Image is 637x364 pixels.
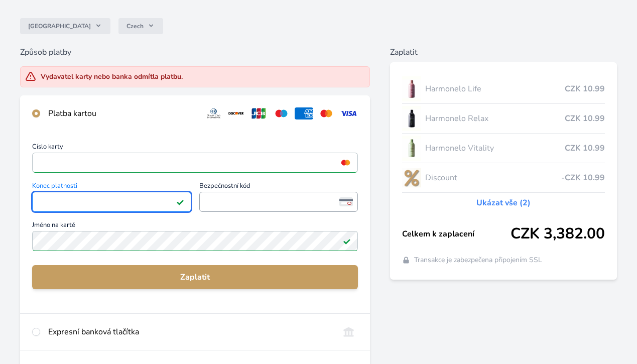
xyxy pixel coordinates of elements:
[565,112,605,125] span: CZK 10.99
[402,165,421,190] img: discount-lo.png
[476,197,531,209] a: Ukázat vše (2)
[118,18,163,34] button: Czech
[339,326,358,338] img: onlineBanking_CZ.svg
[32,183,191,192] span: Konec platnosti
[199,183,358,192] span: Bezpečnostní kód
[295,107,313,119] img: amex.svg
[48,107,196,119] div: Platba kartou
[20,46,370,58] h6: Způsob platby
[402,106,421,131] img: CLEAN_RELAX_se_stinem_x-lo.jpg
[561,172,605,184] span: -CZK 10.99
[425,142,565,154] span: Harmonelo Vitality
[343,237,351,245] img: Platné pole
[204,195,354,209] iframe: Iframe pro bezpečnostní kód
[249,107,268,119] img: jcb.svg
[339,107,358,119] img: visa.svg
[402,228,511,240] span: Celkem k zaplacení
[425,172,561,184] span: Discount
[40,271,350,283] span: Zaplatit
[402,76,421,101] img: CLEAN_LIFE_se_stinem_x-lo.jpg
[126,22,144,30] span: Czech
[176,198,184,206] img: Platné pole
[41,72,183,82] div: Vydavatel karty nebo banka odmítla platbu.
[204,107,223,119] img: diners.svg
[32,265,358,289] button: Zaplatit
[390,46,617,58] h6: Zaplatit
[32,222,358,231] span: Jméno na kartě
[37,195,187,209] iframe: Iframe pro datum vypršení platnosti
[272,107,291,119] img: maestro.svg
[414,255,542,265] span: Transakce je zabezpečena připojením SSL
[565,83,605,95] span: CZK 10.99
[425,83,565,95] span: Harmonelo Life
[339,158,352,167] img: mc
[48,326,331,338] div: Expresní banková tlačítka
[28,22,91,30] span: [GEOGRAPHIC_DATA]
[32,144,358,153] span: Číslo karty
[317,107,336,119] img: mc.svg
[565,142,605,154] span: CZK 10.99
[425,112,565,125] span: Harmonelo Relax
[511,225,605,243] span: CZK 3,382.00
[32,231,358,251] input: Jméno na kartěPlatné pole
[227,107,245,119] img: discover.svg
[402,136,421,161] img: CLEAN_VITALITY_se_stinem_x-lo.jpg
[20,18,110,34] button: [GEOGRAPHIC_DATA]
[37,156,353,170] iframe: Iframe pro číslo karty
